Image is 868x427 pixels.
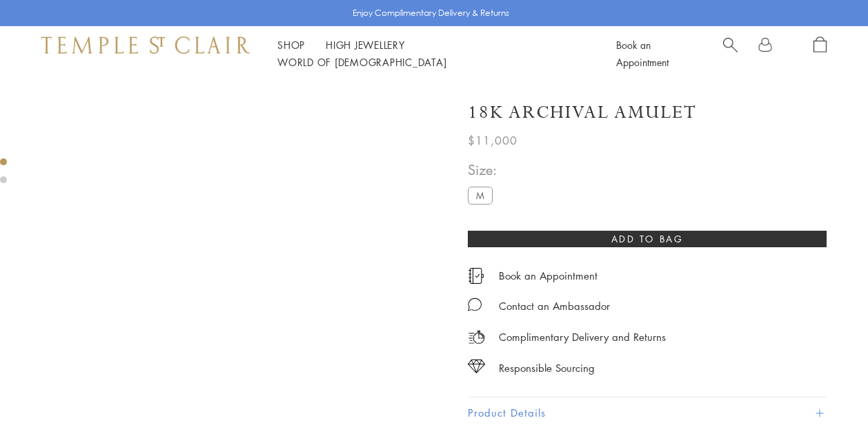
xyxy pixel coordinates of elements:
[277,38,305,52] a: ShopShop
[468,268,484,284] img: icon_appointment.svg
[499,329,666,346] p: Complimentary Delivery and Returns
[468,329,485,346] img: icon_delivery.svg
[468,298,482,311] img: MessageIcon-01_2.svg
[616,38,669,69] a: Book an Appointment
[468,231,827,247] button: Add to bag
[277,37,585,71] nav: Main navigation
[41,37,250,53] img: Temple St. Clair
[813,37,827,71] a: Open Shopping Bag
[468,158,498,181] span: Size:
[468,187,493,204] label: M
[611,231,684,247] span: Add to bag
[353,6,509,20] p: Enjoy Complimentary Delivery & Returns
[468,101,697,125] h1: 18K Archival Amulet
[468,360,485,373] img: icon_sourcing.svg
[723,37,738,71] a: Search
[499,360,595,377] div: Responsible Sourcing
[468,132,517,149] span: $11,000
[277,55,446,69] a: World of [DEMOGRAPHIC_DATA]World of [DEMOGRAPHIC_DATA]
[499,268,598,283] a: Book an Appointment
[326,38,405,52] a: High JewelleryHigh Jewellery
[499,298,610,315] div: Contact an Ambassador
